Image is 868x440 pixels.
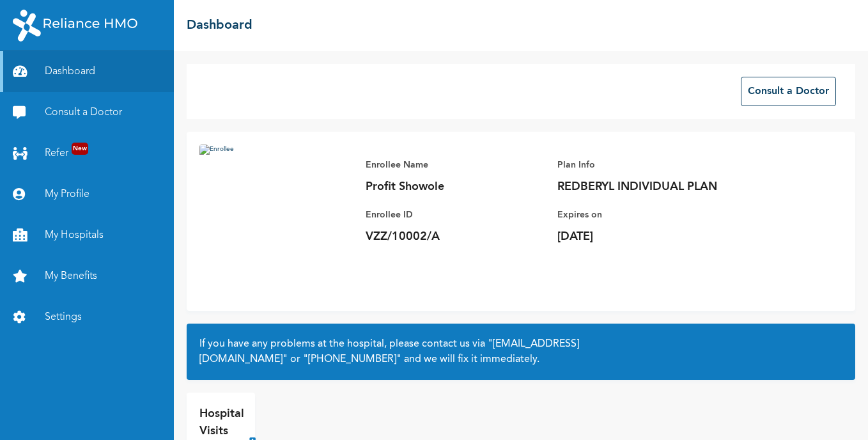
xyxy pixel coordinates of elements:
[366,207,545,223] p: Enrollee ID
[557,207,736,223] p: Expires on
[557,179,736,194] p: REDBERYL INDIVIDUAL PLAN
[187,16,252,35] h2: Dashboard
[199,336,842,367] h2: If you have any problems at the hospital, please contact us via or and we will fix it immediately.
[199,145,353,298] img: Enrollee
[557,157,736,173] p: Plan Info
[366,179,545,194] p: Profit Showole
[741,77,836,106] button: Consult a Doctor
[13,10,137,42] img: RelianceHMO's Logo
[199,405,244,440] p: Hospital Visits
[303,354,401,365] a: "[PHONE_NUMBER]"
[366,229,545,244] p: VZZ/10002/A
[366,157,545,173] p: Enrollee Name
[72,143,88,155] span: New
[557,229,736,244] p: [DATE]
